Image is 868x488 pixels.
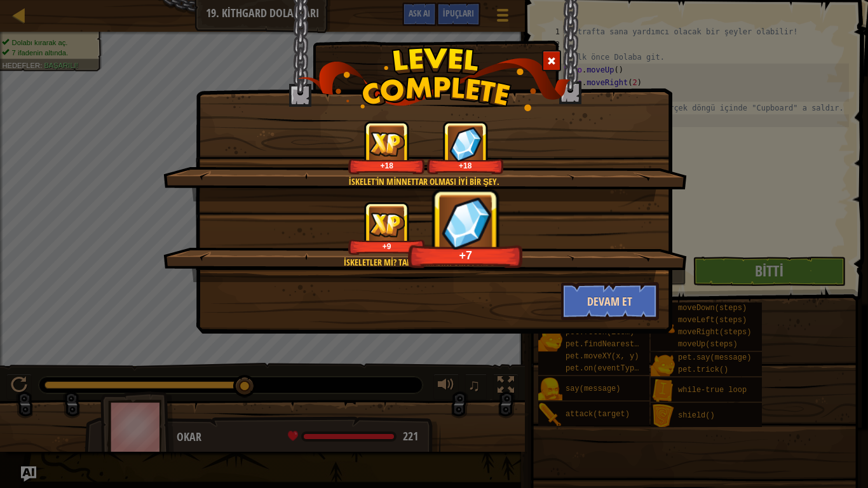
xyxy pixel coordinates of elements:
[351,161,423,170] div: +18
[351,241,423,251] div: +9
[561,282,660,320] button: Devam et
[449,126,482,161] img: reward_icon_gems.png
[412,248,520,262] div: +7
[442,196,491,249] img: reward_icon_gems.png
[430,161,501,170] div: +18
[369,132,405,156] img: reward_icon_xp.png
[298,47,571,111] img: level_complete.png
[224,175,625,188] div: İskelet'in minnettar olması iyi bir şey.
[369,212,405,237] img: reward_icon_xp.png
[224,256,625,269] div: İskeletler mi? Tart olmasını umuyordum.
